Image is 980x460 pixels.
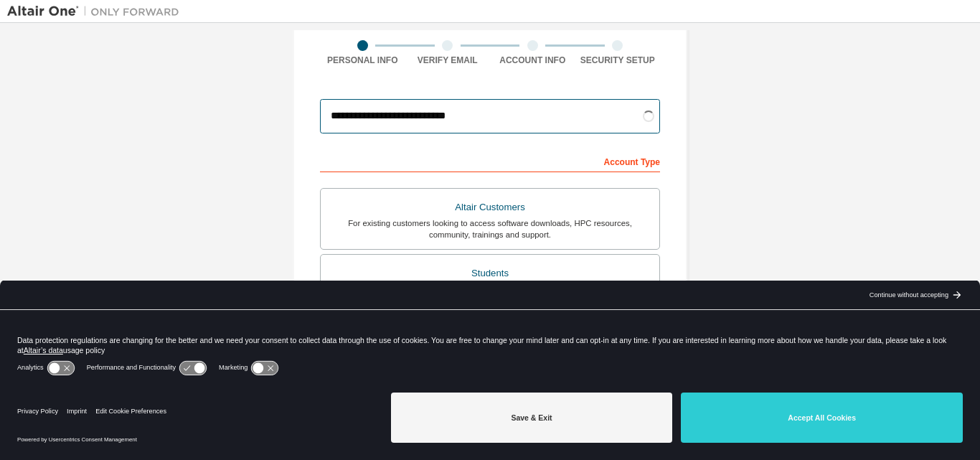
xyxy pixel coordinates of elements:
div: Account Info [490,55,575,66]
div: Security Setup [575,55,661,66]
div: Account Type [320,149,660,172]
div: Verify Email [405,55,491,66]
img: Altair One [7,4,187,19]
div: Altair Customers [329,197,651,217]
div: Personal Info [320,55,405,66]
div: Students [329,263,651,283]
div: For existing customers looking to access software downloads, HPC resources, community, trainings ... [329,217,651,240]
